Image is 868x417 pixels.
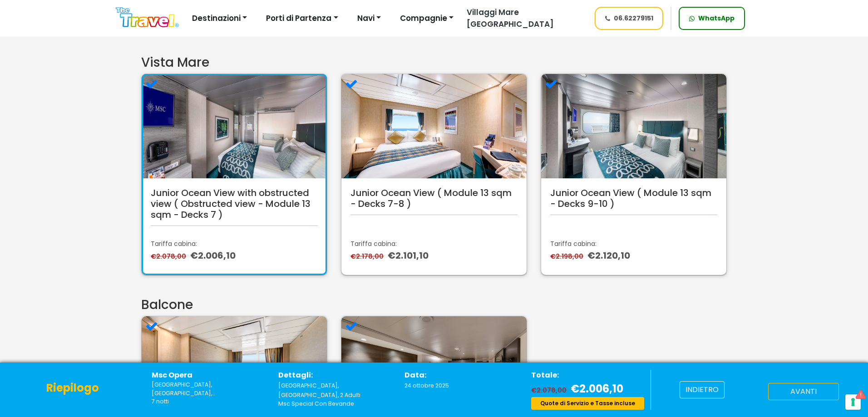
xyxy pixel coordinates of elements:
h3: Balcone [141,297,727,313]
h4: Riepilogo [46,382,99,395]
p: Data: [404,370,518,381]
p: Totale: [531,370,644,381]
img: OM1.webp [341,74,527,178]
button: avanti [768,383,839,400]
h3: Vista Mare [141,55,727,70]
h5: Junior Ocean View ( Module 13 sqm - Decks 7-8 ) [350,187,518,209]
img: OM2.webp [541,74,726,178]
span: [GEOGRAPHIC_DATA], [GEOGRAPHIC_DATA], 2 Adulti [278,382,360,399]
button: Navi [351,10,387,28]
span: WhatsApp [698,14,735,23]
button: Destinazioni [186,10,253,28]
a: 06.62279151 [595,7,664,30]
p: Dettagli: [278,370,391,381]
span: €2.078,00 [531,386,569,395]
span: €2.006,10 [571,381,623,396]
button: indietro [680,381,725,398]
div: Quote di Servizio e Tasse incluse [531,397,644,410]
img: Logo The Travel [116,7,179,28]
p: Tariffa cabina: [350,239,518,249]
button: Porti di Partenza [260,10,344,28]
p: Msc Opera [152,370,265,381]
p: Tariffa cabina: [550,239,717,249]
small: Italia, Croazia, Grecia [152,381,265,397]
p: 7 notti [152,397,265,406]
a: WhatsApp [679,7,745,30]
span: €2.198,00 [550,252,586,261]
span: €2.101,10 [388,249,429,262]
button: Compagnie [394,10,459,28]
h5: Junior Ocean View ( Module 13 sqm - Decks 9-10 ) [550,187,717,209]
span: 06.62279151 [614,14,653,23]
span: €2.120,10 [587,249,630,262]
span: Villaggi Mare [GEOGRAPHIC_DATA] [467,7,554,29]
span: €2.178,00 [350,252,386,261]
span: 24 ottobre 2025 [404,382,449,389]
a: Villaggi Mare [GEOGRAPHIC_DATA] [459,7,586,30]
p: Msc Special Con Bevande [278,400,391,408]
